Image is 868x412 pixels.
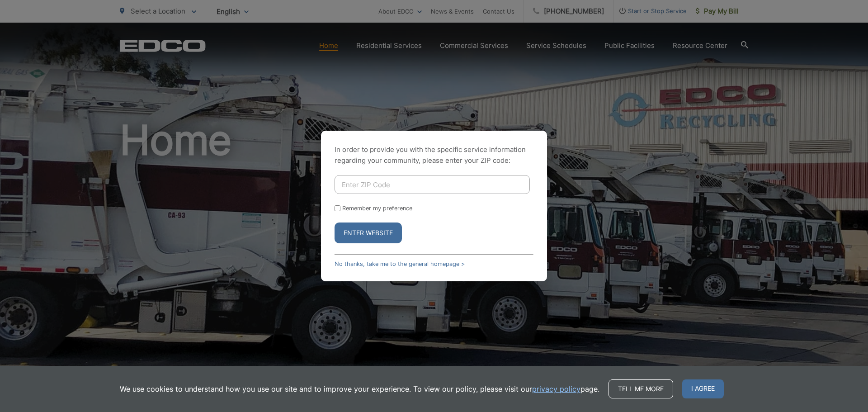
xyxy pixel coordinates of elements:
[120,384,599,394] p: We use cookies to understand how you use our site and to improve your experience. To view our pol...
[609,379,673,398] a: Tell me more
[532,384,580,394] a: privacy policy
[335,260,465,267] a: No thanks, take me to the general homepage >
[335,175,530,194] input: Enter ZIP Code
[335,223,402,243] button: Enter Website
[335,144,533,166] p: In order to provide you with the specific service information regarding your community, please en...
[342,205,412,212] label: Remember my preference
[682,379,724,398] span: I agree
